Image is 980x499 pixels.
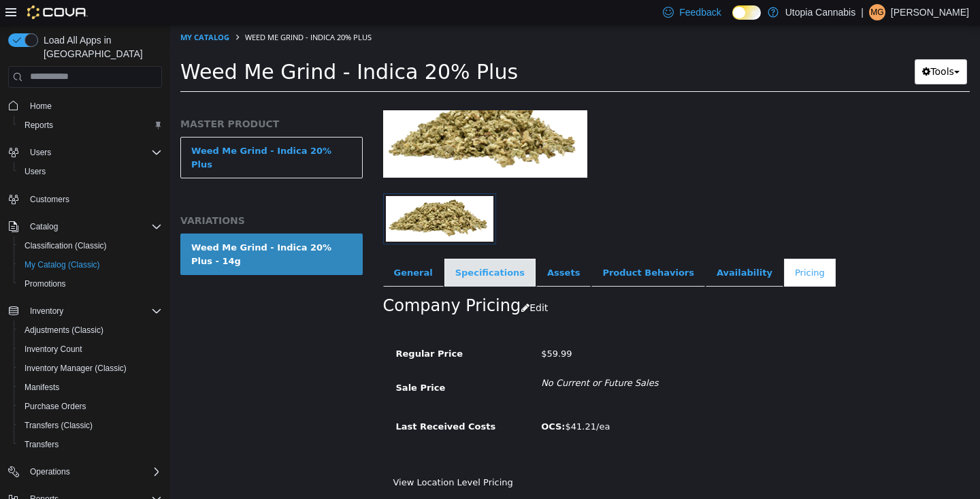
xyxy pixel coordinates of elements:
[10,189,193,202] h5: VARIATIONS
[3,217,167,236] button: Catalog
[14,162,167,181] button: Users
[19,436,64,453] a: Transfers
[274,234,365,262] a: Specifications
[19,322,109,338] a: Adjustments (Classic)
[19,417,98,434] a: Transfers (Classic)
[24,191,75,208] a: Customers
[24,382,59,393] span: Manifests
[14,340,167,359] button: Inventory Count
[19,117,162,133] span: Reports
[24,166,46,177] span: Users
[24,439,59,450] span: Transfers
[24,219,63,235] button: Catalog
[732,20,733,20] span: Dark Mode
[861,4,864,20] p: |
[226,396,326,406] span: Last Received Costs
[24,464,76,480] button: Operations
[19,257,105,273] a: My Catalog (Classic)
[75,7,201,17] span: Weed Me Grind - Indica 20% Plus
[371,323,402,334] span: $59.99
[30,221,58,232] span: Catalog
[24,303,69,319] button: Inventory
[24,259,100,270] span: My Catalog (Classic)
[371,353,488,363] i: No Current or Future Sales
[421,234,535,262] a: Product Behaviors
[10,112,193,153] a: Weed Me Grind - Indica 20% Plus
[24,464,162,480] span: Operations
[19,276,162,292] span: Promotions
[3,462,167,481] button: Operations
[24,97,162,114] span: Home
[14,435,167,454] button: Transfers
[30,147,51,158] span: Users
[24,98,57,114] a: Home
[24,303,162,319] span: Inventory
[19,398,92,415] a: Purchase Orders
[213,270,351,291] h2: Company Pricing
[19,276,71,292] a: Promotions
[30,466,70,477] span: Operations
[14,116,167,135] button: Reports
[14,378,167,397] button: Manifests
[3,302,167,321] button: Inventory
[371,396,395,406] b: OCS:
[24,144,56,161] button: Users
[19,117,59,133] a: Reports
[24,325,103,336] span: Adjustments (Classic)
[14,321,167,340] button: Adjustments (Classic)
[14,359,167,378] button: Inventory Manager (Classic)
[785,4,856,20] p: Utopia Cannabis
[24,344,82,355] span: Inventory Count
[14,416,167,435] button: Transfers (Classic)
[27,5,88,19] img: Cova
[614,234,666,262] a: Pricing
[30,306,63,317] span: Inventory
[19,238,162,254] span: Classification (Classic)
[10,35,348,59] span: Weed Me Grind - Indica 20% Plus
[19,257,162,273] span: My Catalog (Classic)
[24,363,127,374] span: Inventory Manager (Classic)
[213,234,274,262] a: General
[10,7,59,17] a: My Catalog
[14,255,167,274] button: My Catalog (Classic)
[30,101,52,112] span: Home
[19,379,162,396] span: Manifests
[19,163,162,180] span: Users
[19,417,162,434] span: Transfers (Classic)
[213,66,417,152] img: 150
[19,163,51,180] a: Users
[536,234,613,262] a: Availability
[745,34,797,59] button: Tools
[21,216,182,242] div: Weed Me Grind - Indica 20% Plus - 14g
[870,4,883,20] span: MG
[24,240,107,251] span: Classification (Classic)
[14,274,167,293] button: Promotions
[14,397,167,416] button: Purchase Orders
[24,401,86,412] span: Purchase Orders
[891,4,969,20] p: [PERSON_NAME]
[19,238,112,254] a: Classification (Classic)
[30,194,69,205] span: Customers
[19,341,162,357] span: Inventory Count
[226,323,293,334] span: Regular Price
[24,278,66,289] span: Promotions
[24,144,162,161] span: Users
[3,96,167,116] button: Home
[24,219,162,235] span: Catalog
[223,452,343,462] a: View Location Level Pricing
[19,360,132,376] a: Inventory Manager (Classic)
[24,120,53,131] span: Reports
[350,270,385,295] button: Edit
[732,5,761,20] input: Dark Mode
[14,236,167,255] button: Classification (Classic)
[869,4,885,20] div: Madison Goldstein
[679,5,721,19] span: Feedback
[19,322,162,338] span: Adjustments (Classic)
[3,143,167,162] button: Users
[226,357,276,368] span: Sale Price
[3,189,167,209] button: Customers
[38,33,162,61] span: Load All Apps in [GEOGRAPHIC_DATA]
[366,234,421,262] a: Assets
[19,360,162,376] span: Inventory Manager (Classic)
[19,398,162,415] span: Purchase Orders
